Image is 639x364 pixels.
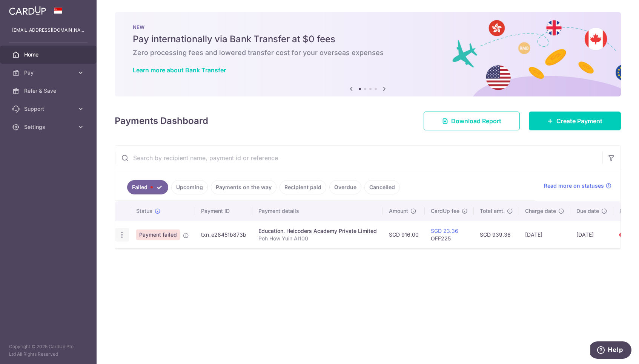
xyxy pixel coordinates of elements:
h4: Payments Dashboard [115,114,208,128]
td: [DATE] [519,221,570,248]
th: Payment ID [195,201,252,221]
a: Read more on statuses [544,182,611,190]
input: Search by recipient name, payment id or reference [115,146,602,170]
a: Recipient paid [280,180,326,194]
p: Poh How Yuin AI100 [258,235,377,242]
span: Pay [24,69,74,76]
span: Home [24,51,74,58]
span: Charge date [525,207,556,215]
td: SGD 939.36 [474,221,519,248]
a: Failed [127,180,168,194]
a: Cancelled [364,180,400,194]
span: Amount [389,207,408,215]
h6: Zero processing fees and lowered transfer cost for your overseas expenses [133,48,603,57]
span: Status [136,207,152,215]
td: SGD 916.00 [383,221,425,248]
iframe: Opens a widget where you can find more information [590,341,631,360]
td: [DATE] [570,221,613,248]
img: CardUp [9,6,46,15]
span: Refer & Save [24,87,74,95]
span: CardUp fee [431,207,459,215]
a: Overdue [329,180,361,194]
td: OFF225 [425,221,474,248]
a: Learn more about Bank Transfer [133,66,226,74]
span: Settings [24,123,74,131]
img: Bank transfer banner [115,12,621,96]
p: NEW [133,24,603,30]
span: Total amt. [480,207,505,215]
th: Payment details [252,201,383,221]
a: SGD 23.36 [431,228,458,234]
span: Read more on statuses [544,182,604,190]
span: Support [24,105,74,113]
a: Create Payment [529,112,621,130]
a: Upcoming [171,180,208,194]
span: Download Report [451,116,501,125]
span: Create Payment [556,116,602,125]
a: Payments on the way [211,180,276,194]
p: [EMAIL_ADDRESS][DOMAIN_NAME] [12,26,84,34]
h5: Pay internationally via Bank Transfer at $0 fees [133,33,603,45]
td: txn_e28451b873b [195,221,252,248]
span: Payment failed [136,229,180,240]
a: Download Report [424,112,520,130]
div: Education. Heicoders Academy Private Limited [258,227,377,235]
img: Bank Card [616,230,631,239]
span: Due date [576,207,599,215]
